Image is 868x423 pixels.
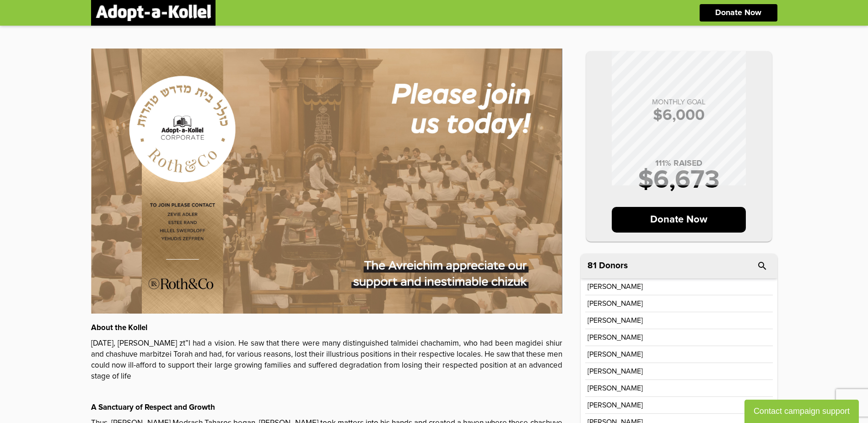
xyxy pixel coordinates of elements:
[588,261,597,270] span: 81
[757,260,768,271] i: search
[96,5,211,21] img: logonobg.png
[91,404,215,412] strong: A Sanctuary of Respect and Growth
[588,351,643,358] p: [PERSON_NAME]
[91,49,562,314] img: v293ENngFW.sGZY7yaiE1.jpg
[595,108,763,123] p: $
[595,98,763,106] p: MONTHLY GOAL
[715,9,761,17] p: Donate Now
[599,261,628,270] p: Donors
[588,368,643,375] p: [PERSON_NAME]
[744,400,859,423] button: Contact campaign support
[612,207,746,233] p: Donate Now
[588,385,643,392] p: [PERSON_NAME]
[588,300,643,307] p: [PERSON_NAME]
[588,401,643,409] p: [PERSON_NAME]
[588,283,643,290] p: [PERSON_NAME]
[588,317,643,324] p: [PERSON_NAME]
[91,338,562,382] p: [DATE], [PERSON_NAME] zt”l had a vision. He saw that there were many distinguished talmidei chach...
[91,324,147,332] strong: About the Kollel
[588,334,643,341] p: [PERSON_NAME]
